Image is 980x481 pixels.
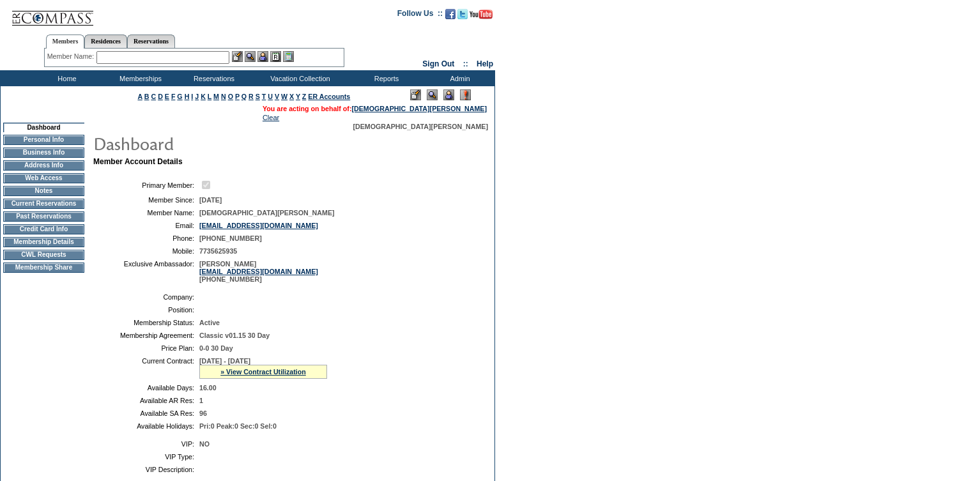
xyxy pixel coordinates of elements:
[3,160,84,171] td: Address Info
[445,9,456,19] img: Become our fan on Facebook
[235,93,240,100] a: P
[3,250,84,260] td: CWL Requests
[3,123,84,132] td: Dashboard
[102,70,176,86] td: Memberships
[98,209,194,217] td: Member Name:
[427,89,438,100] img: View Mode
[463,59,468,68] span: ::
[93,130,348,156] img: pgTtlDashboard.gif
[470,10,493,19] img: Subscribe to our YouTube Channel
[283,51,294,62] img: b_calculator.gif
[199,247,237,255] span: 7735625935
[201,93,206,100] a: K
[257,51,268,62] img: Impersonate
[275,93,279,100] a: V
[3,199,84,209] td: Current Reservations
[98,453,194,461] td: VIP Type:
[3,263,84,273] td: Membership Share
[98,344,194,352] td: Price Plan:
[457,9,468,19] img: Follow us on Twitter
[199,409,207,417] span: 96
[47,51,96,62] div: Member Name:
[98,293,194,301] td: Company:
[98,179,194,191] td: Primary Member:
[195,93,199,100] a: J
[199,384,217,392] span: 16.00
[98,409,194,417] td: Available SA Res:
[256,93,260,100] a: S
[268,93,273,100] a: U
[262,93,266,100] a: T
[199,319,220,326] span: Active
[158,93,163,100] a: D
[270,51,281,62] img: Reservations
[93,157,183,166] b: Member Account Details
[165,93,169,100] a: E
[263,105,487,112] span: You are acting on behalf of:
[98,196,194,204] td: Member Since:
[138,93,142,100] a: A
[351,105,487,112] a: [DEMOGRAPHIC_DATA][PERSON_NAME]
[199,332,270,339] span: Classic v01.15 30 Day
[151,93,156,100] a: C
[98,384,194,392] td: Available Days:
[98,357,194,379] td: Current Contract:
[249,70,348,86] td: Vacation Collection
[199,209,335,217] span: [DEMOGRAPHIC_DATA][PERSON_NAME]
[98,422,194,430] td: Available Holidays:
[249,93,254,100] a: R
[3,135,84,145] td: Personal Info
[296,93,300,100] a: Y
[98,260,194,283] td: Exclusive Ambassador:
[98,440,194,448] td: VIP:
[3,173,84,183] td: Web Access
[3,211,84,222] td: Past Reservations
[199,196,222,204] span: [DATE]
[199,344,233,352] span: 0-0 30 Day
[308,93,350,100] a: ER Accounts
[46,34,85,49] a: Members
[470,13,493,20] a: Subscribe to our YouTube Channel
[199,234,262,242] span: [PHONE_NUMBER]
[98,222,194,229] td: Email:
[98,306,194,314] td: Position:
[98,234,194,242] td: Phone:
[144,93,149,100] a: B
[199,357,250,365] span: [DATE] - [DATE]
[98,247,194,255] td: Mobile:
[241,93,247,100] a: Q
[84,34,127,48] a: Residences
[422,70,495,86] td: Admin
[263,114,279,121] a: Clear
[302,93,307,100] a: Z
[460,89,471,100] img: Log Concern/Member Elevation
[185,93,190,100] a: H
[199,268,318,275] a: [EMAIL_ADDRESS][DOMAIN_NAME]
[348,70,422,86] td: Reports
[208,93,211,100] a: L
[98,319,194,326] td: Membership Status:
[353,123,488,130] span: [DEMOGRAPHIC_DATA][PERSON_NAME]
[177,93,182,100] a: G
[191,93,193,100] a: I
[171,93,176,100] a: F
[3,148,84,158] td: Business Info
[228,93,233,100] a: O
[98,397,194,404] td: Available AR Res:
[199,422,277,430] span: Pri:0 Peak:0 Sec:0 Sel:0
[410,89,421,100] img: Edit Mode
[443,89,454,100] img: Impersonate
[220,368,306,376] a: » View Contract Utilization
[3,186,84,196] td: Notes
[127,34,175,48] a: Reservations
[176,70,249,86] td: Reservations
[199,222,318,229] a: [EMAIL_ADDRESS][DOMAIN_NAME]
[245,51,256,62] img: View
[3,224,84,234] td: Credit Card Info
[477,59,493,68] a: Help
[199,440,210,448] span: NO
[98,332,194,339] td: Membership Agreement:
[221,93,226,100] a: N
[457,13,468,20] a: Follow us on Twitter
[29,70,102,86] td: Home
